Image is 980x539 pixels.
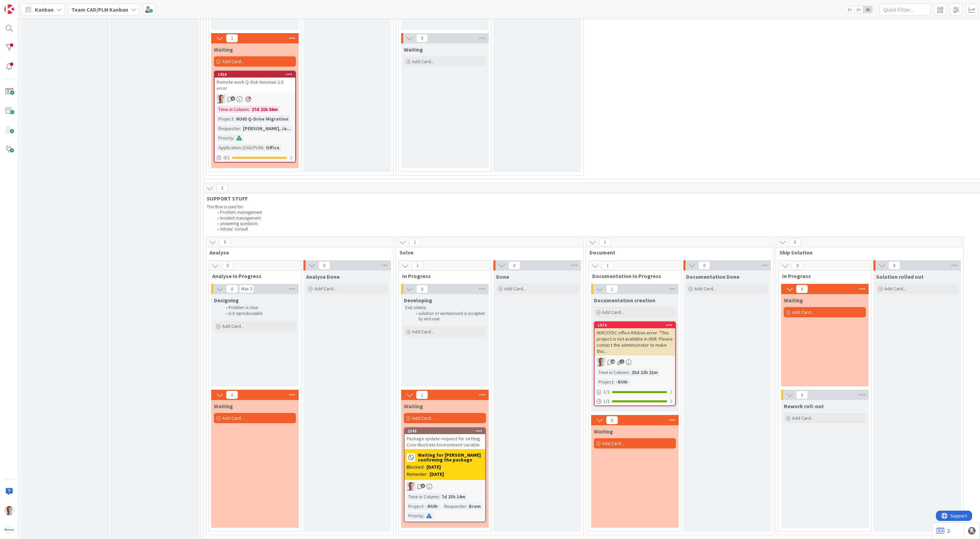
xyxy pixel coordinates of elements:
div: 27d 21h 56m [250,106,280,113]
span: Support [14,1,31,9]
div: Office [264,144,281,151]
img: BO [407,482,416,491]
span: : [423,512,424,520]
img: Visit kanbanzone.com [4,4,14,14]
span: Waiting [404,46,423,53]
span: Waiting [214,403,233,410]
span: Add Card... [314,286,336,292]
span: 1 [606,285,618,293]
span: Document [589,249,765,256]
div: Package update request for setting Creo Illustrate Environment variable [405,434,485,449]
div: -RUN- [424,502,440,510]
span: Add Card... [504,286,526,292]
div: 0/1 [215,153,295,162]
span: Add Card... [602,440,624,446]
span: In Progress [782,273,862,279]
span: 0 [416,34,428,42]
span: 0 [226,285,238,293]
span: Add Card... [694,286,716,292]
div: Blocked: [407,464,424,471]
span: 0 / 1 [223,154,230,161]
span: 2 [216,184,228,192]
div: 1/1 [595,397,675,405]
div: BO [215,95,295,103]
li: Problem is clear [222,305,295,310]
span: Add Card... [412,329,434,335]
span: 10 [611,359,615,364]
span: 0 [508,261,520,269]
span: Add Card... [792,415,814,421]
span: 5 [231,96,235,101]
span: : [263,144,264,151]
span: 1 / 1 [603,388,610,396]
div: Project [407,502,423,510]
span: 3x [863,6,872,13]
div: [PERSON_NAME], Ja... [241,125,292,132]
span: Add Card... [222,58,244,65]
span: 1 [226,34,238,42]
span: 0 [606,416,618,424]
div: 2145 [405,428,485,434]
div: 1926Remote work Q disk Huisman 2.0 error [215,71,295,93]
img: BO [217,95,226,103]
span: : [466,502,467,510]
span: 1 [602,262,613,270]
div: 25d 22h 21m [630,369,659,376]
span: Ship Solution [779,249,955,256]
span: Solution rolled out [876,273,924,280]
span: 1 [416,391,428,399]
div: Time in Column [597,369,629,376]
div: BO [405,482,485,491]
div: BO [595,358,675,367]
div: Bram [467,502,482,510]
div: Priority [217,134,233,142]
span: Waiting [594,428,613,435]
div: HDR/CFDC office Ribbon error: "This project is not available in HDR. Please contact the administr... [595,328,675,356]
div: 1574HDR/CFDC office Ribbon error: "This project is not available in HDR. Please contact the admin... [595,322,675,356]
span: Documentation In Progress [592,273,672,279]
span: 2x [854,6,863,13]
span: Documentation creation [594,297,655,304]
span: 5 [421,484,425,488]
span: Add Card... [222,323,244,329]
img: BO [597,358,605,367]
div: Project [597,378,613,386]
span: : [423,502,424,510]
span: 0 [318,261,330,269]
li: solution or workaround is accepted by end-user [412,311,485,322]
b: Team CAD/PLM Kanban [71,6,128,13]
span: Done [496,273,509,280]
div: 1926 [215,71,295,78]
span: Add Card... [222,415,244,421]
span: 0 [792,262,803,270]
div: Priority [407,512,423,520]
div: 2145 [408,429,485,433]
span: Solve [399,249,575,256]
span: : [233,134,234,142]
span: 2 [620,359,624,364]
span: : [613,378,614,386]
div: -RUN- [614,378,630,386]
div: 1/1 [595,388,675,396]
span: 0 [222,262,233,270]
span: 1 [409,238,421,246]
span: Add Card... [412,58,434,65]
div: Application (CAD/PLM) [217,144,263,151]
span: Add Card... [884,286,906,292]
span: Designing [214,297,239,304]
span: Analyse Done [306,273,340,280]
span: Waiting [404,403,423,410]
span: Rework roll-out [784,403,824,410]
div: [DATE] [426,464,441,471]
div: Project [217,115,233,123]
div: M365 Q-Drive Migration [234,115,290,123]
span: Waiting [784,297,803,304]
p: Exit criteria: [405,305,485,310]
span: 1 [412,262,423,270]
span: : [249,106,250,113]
span: Developing [404,297,432,304]
img: avatar [4,525,14,535]
div: [DATE] [430,471,444,478]
span: Add Card... [792,309,814,315]
li: Is it reproduceable [222,311,295,316]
